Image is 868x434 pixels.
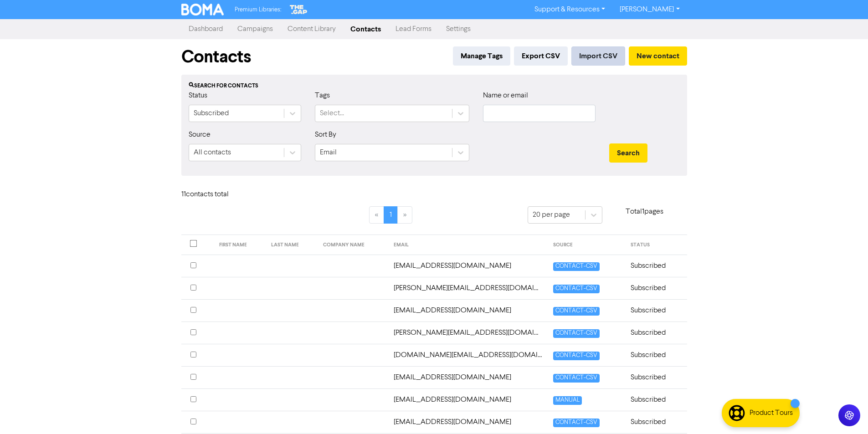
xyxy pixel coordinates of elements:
[280,20,343,38] a: Content Library
[266,235,318,255] th: LAST NAME
[625,299,687,322] td: Subscribed
[194,147,231,158] div: All contacts
[214,235,266,255] th: FIRST NAME
[181,4,224,15] img: BOMA Logo
[439,20,478,38] a: Settings
[553,374,600,383] span: CONTACT-CSV
[625,255,687,277] td: Subscribed
[181,20,230,38] a: Dashboard
[194,108,229,119] div: Subscribed
[553,396,582,405] span: MANUAL
[483,90,528,101] label: Name or email
[315,129,336,140] label: Sort By
[235,7,281,13] span: Premium Libraries:
[625,235,687,255] th: STATUS
[625,322,687,344] td: Subscribed
[388,366,548,388] td: thelittleguydrainlayingcompany@gmail.com
[388,277,548,299] td: shane@collectionexpert.co.nz
[548,235,625,255] th: SOURCE
[629,46,687,66] button: New contact
[571,46,625,66] button: Import CSV
[189,90,207,101] label: Status
[625,388,687,411] td: Subscribed
[388,344,548,366] td: strip.wax.boutique@gmail.com
[384,206,398,224] a: Page 1 is your current page
[553,419,600,427] span: CONTACT-CSV
[612,2,687,17] a: [PERSON_NAME]
[822,390,868,434] iframe: Chat Widget
[181,190,254,199] h6: 11 contact s total
[189,82,680,90] div: Search for contacts
[388,411,548,433] td: ulli@myjoiner.co.nz
[533,209,570,220] div: 20 per page
[343,20,388,38] a: Contacts
[514,46,568,66] button: Export CSV
[318,235,388,255] th: COMPANY NAME
[388,255,548,277] td: semisi.telefoni@outlook.com
[602,206,687,217] p: Total 1 pages
[625,277,687,299] td: Subscribed
[189,129,211,140] label: Source
[388,235,548,255] th: EMAIL
[388,322,548,344] td: steve@stevesjobs.co.nz
[388,388,548,411] td: thomasgentz80@gmail.com
[553,285,600,293] span: CONTACT-CSV
[625,344,687,366] td: Subscribed
[181,46,251,67] h1: Contacts
[553,352,600,360] span: CONTACT-CSV
[609,143,647,163] button: Search
[625,411,687,433] td: Subscribed
[230,20,280,38] a: Campaigns
[315,90,330,101] label: Tags
[527,2,612,17] a: Support & Resources
[553,307,600,316] span: CONTACT-CSV
[453,46,510,66] button: Manage Tags
[553,329,600,338] span: CONTACT-CSV
[553,262,600,271] span: CONTACT-CSV
[288,4,308,15] img: The Gap
[320,108,344,119] div: Select...
[388,20,439,38] a: Lead Forms
[625,366,687,388] td: Subscribed
[320,147,337,158] div: Email
[388,299,548,322] td: simonaustin99@outlook.com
